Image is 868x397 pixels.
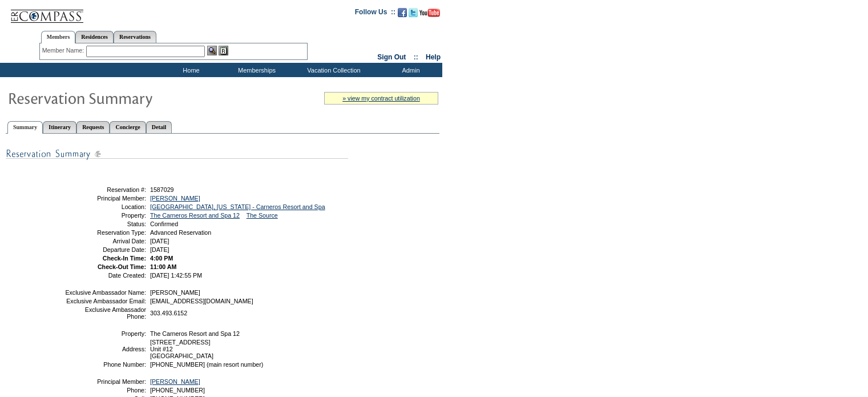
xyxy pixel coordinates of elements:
[342,95,420,102] a: » view my contract utilization
[41,31,76,43] a: Members
[146,121,172,133] a: Detail
[75,31,114,43] a: Residences
[398,11,407,18] a: Become our fan on Facebook
[150,195,200,202] a: [PERSON_NAME]
[419,11,440,18] a: Subscribe to our YouTube Channel
[64,212,146,219] td: Property:
[150,272,202,279] span: [DATE] 1:42:55 PM
[409,11,418,18] a: Follow us on Twitter
[64,272,146,279] td: Date Created:
[64,238,146,244] td: Arrival Date:
[7,86,236,109] img: Reservaton Summary
[150,330,240,337] span: The Carneros Resort and Spa 12
[64,387,146,394] td: Phone:
[150,310,187,316] span: 303.493.6152
[219,46,228,55] img: Reservations
[398,8,407,17] img: Become our fan on Facebook
[355,7,395,21] td: Follow Us ::
[76,121,110,133] a: Requests
[157,63,223,77] td: Home
[114,31,156,43] a: Reservations
[150,238,169,244] span: [DATE]
[150,229,211,236] span: Advanced Reservation
[150,361,263,368] span: [PHONE_NUMBER] (main resort number)
[150,186,174,193] span: 1587029
[64,330,146,337] td: Property:
[419,9,440,17] img: Subscribe to our YouTube Channel
[414,53,418,61] span: ::
[247,212,278,219] a: The Source
[64,289,146,296] td: Exclusive Ambassador Name:
[150,387,205,394] span: [PHONE_NUMBER]
[409,8,418,17] img: Follow us on Twitter
[64,246,146,253] td: Departure Date:
[150,339,213,359] span: [STREET_ADDRESS] Unit #12 [GEOGRAPHIC_DATA]
[64,361,146,368] td: Phone Number:
[288,63,377,77] td: Vacation Collection
[377,63,442,77] td: Admin
[377,53,406,61] a: Sign Out
[150,246,169,253] span: [DATE]
[103,255,146,262] strong: Check-In Time:
[6,147,348,161] img: subTtlResSummary.gif
[110,121,146,133] a: Concierge
[7,121,43,134] a: Summary
[150,212,240,219] a: The Carneros Resort and Spa 12
[426,53,441,61] a: Help
[150,263,176,270] span: 11:00 AM
[150,378,200,385] a: [PERSON_NAME]
[64,195,146,202] td: Principal Member:
[150,220,178,227] span: Confirmed
[223,63,288,77] td: Memberships
[64,378,146,385] td: Principal Member:
[98,263,146,270] strong: Check-Out Time:
[64,203,146,210] td: Location:
[207,46,217,55] img: View
[64,220,146,227] td: Status:
[64,306,146,320] td: Exclusive Ambassador Phone:
[150,203,325,210] a: [GEOGRAPHIC_DATA], [US_STATE] - Carneros Resort and Spa
[64,229,146,236] td: Reservation Type:
[64,339,146,359] td: Address:
[64,186,146,193] td: Reservation #:
[150,289,200,296] span: [PERSON_NAME]
[64,298,146,304] td: Exclusive Ambassador Email:
[43,121,76,133] a: Itinerary
[42,46,86,55] div: Member Name:
[150,298,253,304] span: [EMAIL_ADDRESS][DOMAIN_NAME]
[150,255,173,262] span: 4:00 PM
